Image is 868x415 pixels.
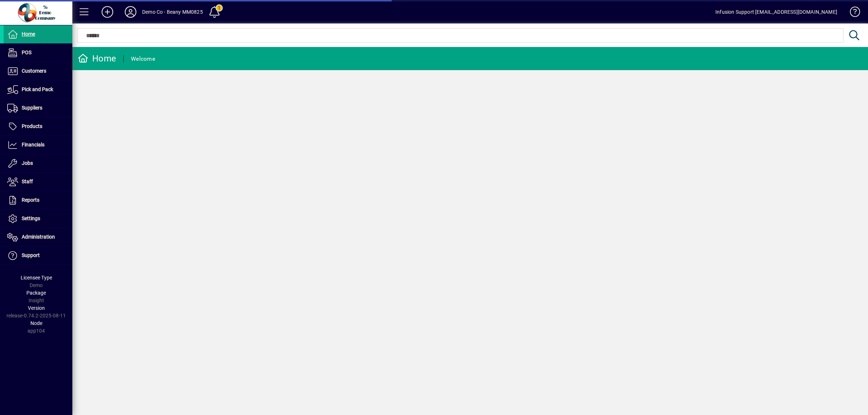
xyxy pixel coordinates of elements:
[131,53,155,65] div: Welcome
[22,197,39,203] span: Reports
[22,86,53,92] span: Pick and Pack
[4,173,72,191] a: Staff
[844,1,859,25] a: Knowledge Base
[119,5,142,18] button: Profile
[4,210,72,228] a: Settings
[30,320,42,326] span: Node
[4,136,72,154] a: Financials
[142,6,203,18] div: Demo Co - Beany MM0825
[715,6,837,18] div: Infusion Support [EMAIL_ADDRESS][DOMAIN_NAME]
[4,247,72,265] a: Support
[22,234,55,240] span: Administration
[78,53,116,64] div: Home
[4,154,72,172] a: Jobs
[22,215,40,221] span: Settings
[22,142,44,147] span: Financials
[21,275,52,281] span: Licensee Type
[22,68,46,74] span: Customers
[22,31,35,37] span: Home
[22,252,40,258] span: Support
[4,191,72,209] a: Reports
[22,105,42,111] span: Suppliers
[22,160,33,166] span: Jobs
[28,305,45,311] span: Version
[4,81,72,99] a: Pick and Pack
[4,99,72,117] a: Suppliers
[4,117,72,136] a: Products
[4,44,72,62] a: POS
[22,179,33,184] span: Staff
[26,290,46,296] span: Package
[22,123,42,129] span: Products
[96,5,119,18] button: Add
[22,50,31,55] span: POS
[4,62,72,80] a: Customers
[4,228,72,246] a: Administration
